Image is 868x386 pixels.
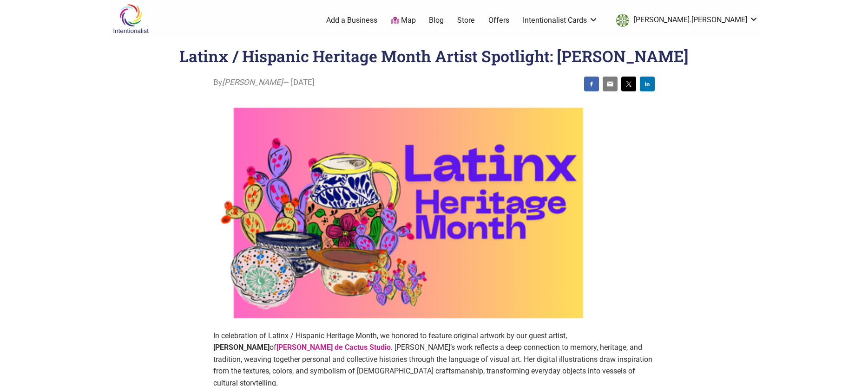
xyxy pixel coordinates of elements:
[213,343,270,352] strong: [PERSON_NAME]
[606,80,614,88] img: email sharing button
[588,80,595,88] img: facebook sharing button
[179,45,689,66] h1: Latinx / Hispanic Heritage Month Artist Spotlight: [PERSON_NAME]
[612,12,758,29] a: [PERSON_NAME].[PERSON_NAME]
[625,80,632,88] img: twitter sharing button
[523,15,598,26] a: Intentionalist Cards
[391,15,416,26] a: Map
[644,80,651,88] img: linkedin sharing button
[612,12,758,29] li: britt.thorson
[213,77,315,89] span: By — [DATE]
[457,15,475,26] a: Store
[326,15,377,26] a: Add a Business
[276,343,391,352] a: [PERSON_NAME] de Cactus Studio
[488,15,509,26] a: Offers
[222,77,283,87] i: [PERSON_NAME]
[109,4,153,34] img: Intentionalist
[429,15,444,26] a: Blog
